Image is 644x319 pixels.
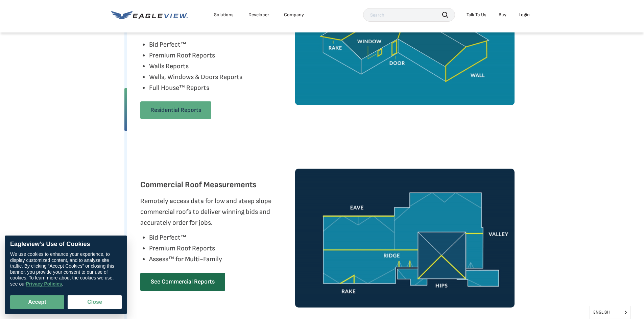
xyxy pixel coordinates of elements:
a: Developer [248,12,269,18]
li: Bid Perfect™ [149,232,222,243]
p: Remotely access data for low and steep slope commercial roofs to deliver winning bids and accurat... [140,196,279,228]
li: Premium Roof Reports [149,243,222,254]
div: Eagleview’s Use of Cookies [10,241,122,248]
a: Privacy Policies [26,281,62,287]
a: See Commercial Reports [140,273,225,291]
li: Walls Reports [149,61,242,72]
div: Company [284,12,304,18]
div: Login [519,12,530,18]
h3: Commercial Roof Measurements [140,179,256,190]
a: Buy [499,12,506,18]
div: Talk To Us [467,12,486,18]
input: Search [363,8,455,22]
li: Walls, Windows & Doors Reports [149,72,242,82]
div: Solutions [214,12,234,18]
li: Bid Perfect™ [149,39,242,50]
aside: Language selected: English [590,306,630,319]
button: Close [68,295,122,309]
li: Premium Roof Reports [149,50,242,61]
button: Accept [10,295,64,309]
li: Assess™ for Multi-Family [149,254,222,265]
span: English [590,306,630,319]
li: Full House™ Reports [149,82,242,93]
div: We use cookies to enhance your experience, to display customized content, and to analyze site tra... [10,251,122,287]
a: Residential Reports [140,101,211,119]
